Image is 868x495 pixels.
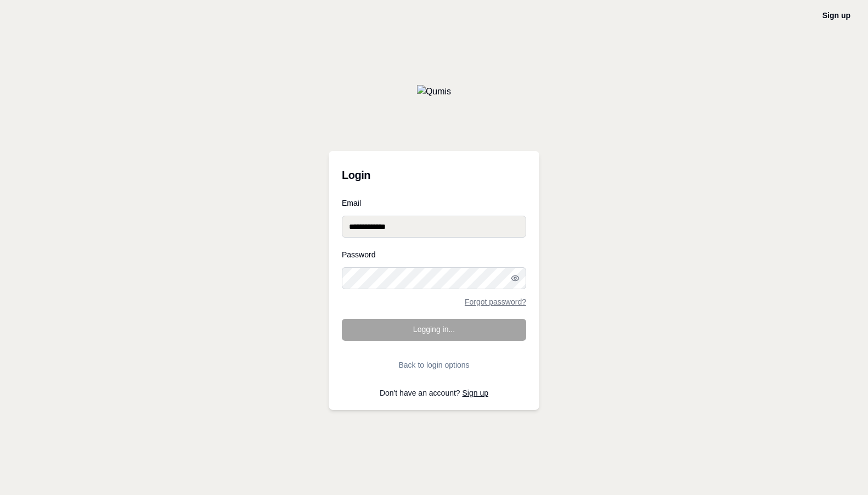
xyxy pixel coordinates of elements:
img: Qumis [417,85,451,98]
h3: Login [342,164,526,186]
a: Sign up [463,389,488,397]
label: Password [342,251,526,258]
a: Forgot password? [465,298,526,306]
p: Don't have an account? [342,389,526,397]
a: Sign up [822,11,850,20]
label: Email [342,199,526,207]
button: Back to login options [342,354,526,376]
